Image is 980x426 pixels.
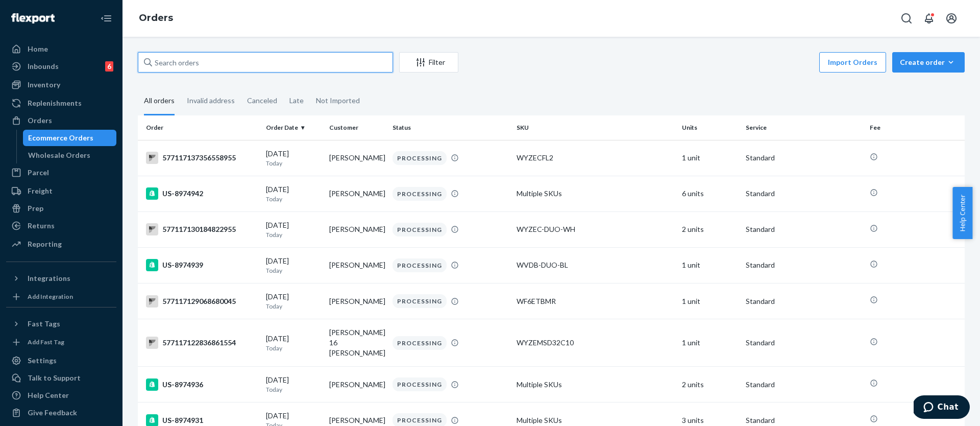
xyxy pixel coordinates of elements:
div: Orders [28,115,52,126]
button: Talk to Support [6,370,116,386]
div: [DATE] [266,184,321,203]
p: Today [266,344,321,352]
div: Help Center [28,390,69,400]
a: Wholesale Orders [23,147,117,163]
a: Add Integration [6,291,116,303]
div: [DATE] [266,220,321,239]
div: Late [289,87,304,114]
p: Standard [746,338,862,348]
div: WYZECFL2 [517,153,674,163]
button: Import Orders [819,52,886,73]
div: Filter [400,57,458,67]
div: US-8974936 [146,378,258,391]
td: 2 units [678,211,741,247]
div: WVDB-DUO-BL [517,260,674,270]
div: 6 [105,61,113,72]
button: Fast Tags [6,316,116,332]
th: Order [138,115,262,140]
div: US-8974942 [146,187,258,200]
a: Orders [6,112,116,129]
td: [PERSON_NAME] [325,283,388,319]
a: Orders [139,12,173,23]
div: Give Feedback [28,408,77,418]
td: [PERSON_NAME] [325,367,388,403]
a: Replenishments [6,95,116,111]
p: Standard [746,224,862,234]
div: WYZEMSD32C10 [517,338,674,348]
th: Fee [866,115,965,140]
div: US-8974939 [146,259,258,271]
a: Settings [6,352,116,369]
div: [DATE] [266,292,321,311]
div: PROCESSING [393,151,447,165]
button: Help Center [952,187,972,239]
th: SKU [512,115,678,140]
td: [PERSON_NAME] [325,140,388,176]
button: Open Search Box [896,8,917,29]
p: Today [266,230,321,239]
div: PROCESSING [393,258,447,272]
button: Integrations [6,270,116,287]
p: Standard [746,296,862,306]
div: Fast Tags [28,319,60,329]
a: Home [6,41,116,57]
div: PROCESSING [393,294,447,308]
div: Wholesale Orders [28,150,90,160]
td: 6 units [678,176,741,211]
div: PROCESSING [393,187,447,201]
td: [PERSON_NAME] [325,211,388,247]
div: WF6ETBMR [517,296,674,306]
button: Close Navigation [96,8,116,29]
p: Standard [746,153,862,163]
div: Add Fast Tag [28,338,64,346]
a: Prep [6,200,116,217]
td: 1 unit [678,319,741,367]
div: Settings [28,356,57,366]
td: Multiple SKUs [512,176,678,211]
td: 1 unit [678,283,741,319]
p: Today [266,159,321,168]
button: Open account menu [941,8,962,29]
td: 1 unit [678,247,741,283]
a: Returns [6,218,116,234]
p: Today [266,302,321,311]
div: Add Integration [28,292,73,301]
div: Invalid address [187,87,235,114]
div: Talk to Support [28,373,81,383]
p: Standard [746,188,862,199]
div: Customer [329,123,384,132]
a: Parcel [6,164,116,181]
div: 577117137356558955 [146,152,258,164]
div: Replenishments [28,98,82,108]
p: Today [266,385,321,394]
p: Standard [746,380,862,390]
p: Standard [746,260,862,270]
p: Today [266,266,321,275]
a: Freight [6,183,116,199]
div: PROCESSING [393,336,447,350]
a: Reporting [6,236,116,252]
div: 577117122836861554 [146,337,258,349]
div: [DATE] [266,149,321,168]
td: [PERSON_NAME] [325,247,388,283]
div: All orders [144,87,175,115]
div: Integrations [28,273,70,283]
td: 2 units [678,367,741,403]
div: [DATE] [266,256,321,275]
div: Not Imported [316,87,360,114]
a: Help Center [6,387,116,404]
div: 577117129068680045 [146,295,258,307]
div: [DATE] [266,334,321,352]
th: Status [388,115,512,140]
td: 1 unit [678,140,741,176]
div: Returns [28,221,55,231]
p: Standard [746,415,862,425]
input: Search orders [138,52,393,73]
button: Open notifications [919,8,939,29]
div: Prep [28,203,43,214]
div: Create order [900,57,957,67]
div: PROCESSING [393,377,447,391]
div: Reporting [28,239,62,249]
